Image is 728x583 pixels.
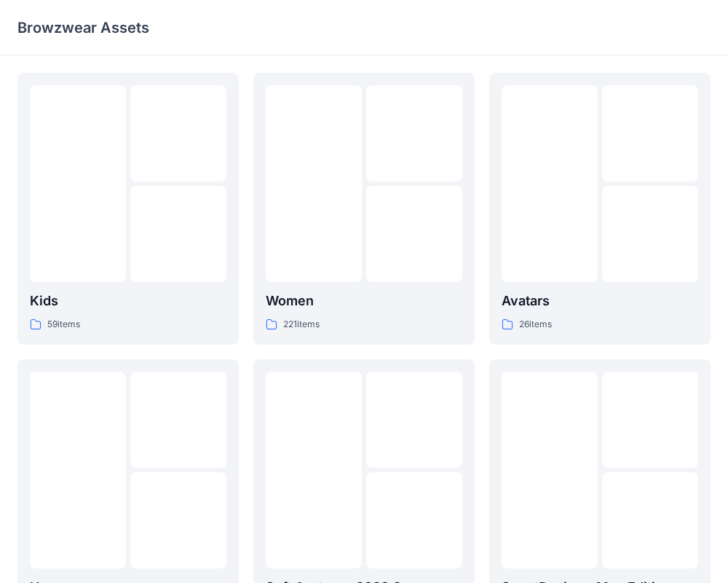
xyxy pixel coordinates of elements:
p: Kids [30,291,226,311]
p: Avatars [502,291,698,311]
p: 221 items [283,317,320,332]
a: Kids59items [17,73,239,345]
a: Avatars26items [489,73,711,345]
p: Browzwear Assets [17,17,149,38]
p: 26 items [519,317,552,332]
p: Women [266,291,462,311]
a: Women221items [253,73,475,345]
p: 59 items [47,317,80,332]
